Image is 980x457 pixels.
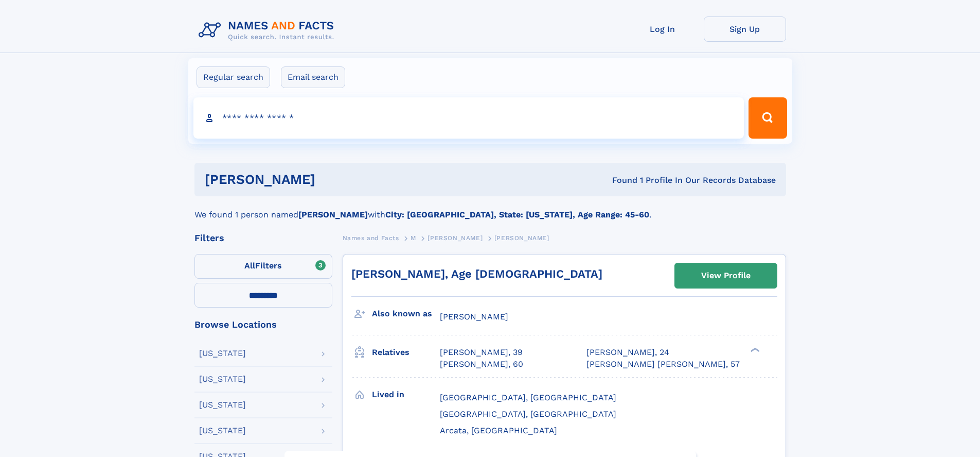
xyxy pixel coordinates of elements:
div: We found 1 person named with . [194,196,786,221]
a: [PERSON_NAME] [PERSON_NAME], 57 [586,359,740,370]
span: Arcata, [GEOGRAPHIC_DATA] [440,426,557,435]
span: M [411,234,416,242]
a: [PERSON_NAME] [427,231,483,244]
div: Filters [194,233,332,243]
b: [PERSON_NAME] [298,210,368,219]
a: [PERSON_NAME], Age [DEMOGRAPHIC_DATA] [351,267,602,280]
a: M [411,231,416,244]
div: Browse Locations [194,320,332,329]
span: [GEOGRAPHIC_DATA], [GEOGRAPHIC_DATA] [440,409,616,419]
span: [GEOGRAPHIC_DATA], [GEOGRAPHIC_DATA] [440,393,616,402]
div: [US_STATE] [199,375,246,383]
a: Sign Up [704,16,786,42]
label: Filters [194,254,332,279]
span: [PERSON_NAME] [494,234,549,242]
div: Found 1 Profile In Our Records Database [464,175,776,186]
a: Names and Facts [343,231,399,244]
h1: [PERSON_NAME] [205,173,464,186]
img: Logo Names and Facts [194,16,343,44]
a: [PERSON_NAME], 24 [586,347,669,358]
h3: Lived in [372,386,440,403]
a: [PERSON_NAME], 39 [440,347,523,358]
a: Log In [621,16,704,42]
a: [PERSON_NAME], 60 [440,359,523,370]
span: [PERSON_NAME] [440,312,508,321]
div: [US_STATE] [199,349,246,358]
input: search input [193,97,744,139]
label: Email search [281,66,345,88]
div: View Profile [701,264,751,287]
div: ❯ [748,347,760,353]
div: [US_STATE] [199,401,246,409]
h3: Also known as [372,305,440,323]
span: All [244,261,255,270]
div: [US_STATE] [199,427,246,435]
span: [PERSON_NAME] [427,234,483,242]
b: City: [GEOGRAPHIC_DATA], State: [US_STATE], Age Range: 45-60 [385,210,649,219]
a: View Profile [675,263,777,288]
button: Search Button [749,97,787,139]
label: Regular search [197,66,270,88]
h3: Relatives [372,344,440,361]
